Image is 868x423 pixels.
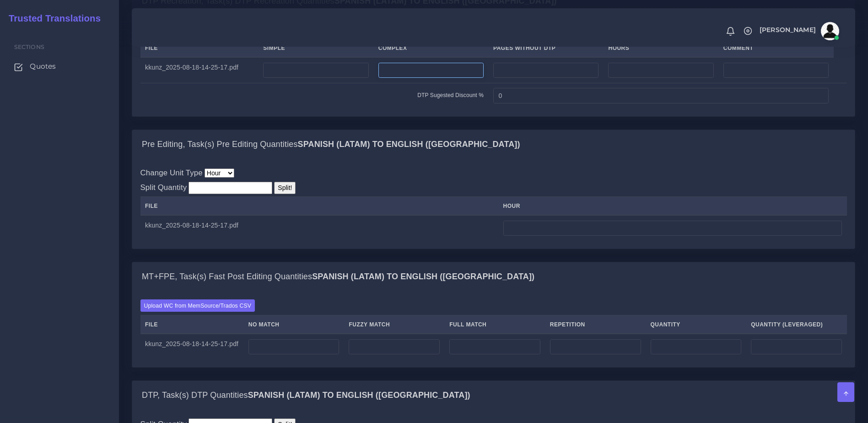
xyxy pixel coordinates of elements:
th: File [140,197,499,216]
b: Spanish (Latam) TO English ([GEOGRAPHIC_DATA]) [298,140,520,149]
th: Hours [604,39,718,58]
h2: Trusted Translations [2,13,101,24]
div: Pre Editing, Task(s) Pre Editing QuantitiesSpanish (Latam) TO English ([GEOGRAPHIC_DATA]) [132,159,855,249]
h4: MT+FPE, Task(s) Fast Post Editing Quantities [142,272,534,282]
th: Simple [259,39,373,58]
th: File [140,315,244,334]
th: Fuzzy Match [344,315,445,334]
input: Split! [274,182,296,194]
th: Pages Without DTP [489,39,604,58]
span: Quotes [30,61,56,71]
div: Pre Editing, Task(s) Pre Editing QuantitiesSpanish (Latam) TO English ([GEOGRAPHIC_DATA]) [132,130,855,159]
label: Split Quantity [140,182,187,193]
label: Upload WC from MemSource/Trados CSV [140,299,255,312]
img: avatar [821,22,839,40]
th: Quantity (Leveraged) [746,315,847,334]
h4: Pre Editing, Task(s) Pre Editing Quantities [142,140,520,150]
a: Trusted Translations [2,11,101,26]
b: Spanish (Latam) TO English ([GEOGRAPHIC_DATA]) [248,390,470,400]
div: DTP Recreation, Task(s) DTP Recreation QuantitiesSpanish (Latam) TO English ([GEOGRAPHIC_DATA]) [132,16,855,116]
div: MT+FPE, Task(s) Fast Post Editing QuantitiesSpanish (Latam) TO English ([GEOGRAPHIC_DATA]) [132,292,855,368]
span: [PERSON_NAME] [760,27,816,33]
th: No Match [243,315,344,334]
td: kkunz_2025-08-18-14-25-17.pdf [140,215,499,241]
b: Spanish (Latam) TO English ([GEOGRAPHIC_DATA]) [312,272,534,281]
th: Complex [373,39,488,58]
th: hour [498,197,846,216]
th: Full Match [445,315,545,334]
div: DTP, Task(s) DTP QuantitiesSpanish (Latam) TO English ([GEOGRAPHIC_DATA]) [132,381,855,410]
span: Sections [14,43,44,50]
th: Quantity [646,315,746,334]
label: DTP Sugested Discount % [417,91,484,99]
a: [PERSON_NAME]avatar [755,22,842,40]
a: Quotes [7,57,112,76]
th: Repetition [545,315,646,334]
div: MT+FPE, Task(s) Fast Post Editing QuantitiesSpanish (Latam) TO English ([GEOGRAPHIC_DATA]) [132,262,855,292]
td: kkunz_2025-08-18-14-25-17.pdf [140,57,259,83]
td: kkunz_2025-08-18-14-25-17.pdf [140,334,244,359]
th: File [140,39,259,58]
th: Comment [718,39,833,58]
h4: DTP, Task(s) DTP Quantities [142,390,470,401]
label: Change Unit Type [140,167,203,179]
